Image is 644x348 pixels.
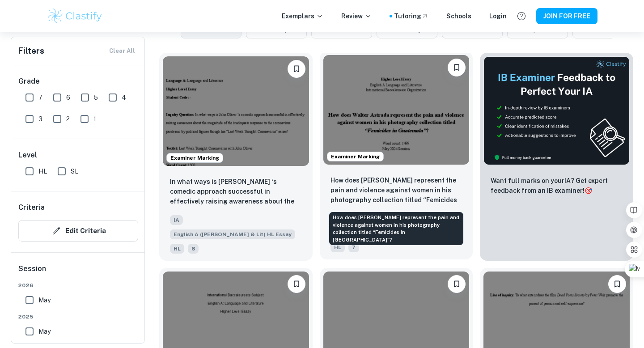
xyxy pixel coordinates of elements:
[170,215,183,225] span: IA
[329,212,463,245] div: How does [PERSON_NAME] represent the pain and violence against women in his photography collectio...
[66,93,70,102] span: 6
[514,8,529,24] button: Help and Feedback
[38,166,47,176] span: HL
[348,242,359,252] span: 7
[491,176,623,195] p: Want full marks on your IA ? Get expert feedback from an IB examiner!
[18,220,138,242] button: Edit Criteria
[18,76,138,87] h6: Grade
[167,154,223,162] span: Examiner Marking
[18,263,138,281] h6: Session
[170,244,184,254] span: HL
[159,53,313,261] a: Examiner MarkingPlease log in to bookmark exemplarsIn what ways is John Oliver ‘s comedic approac...
[480,53,633,261] a: ThumbnailWant full marks on yourIA? Get expert feedback from an IB examiner!
[394,11,428,21] a: Tutoring
[288,275,305,293] button: Please log in to bookmark exemplars
[66,114,70,124] span: 2
[608,275,626,293] button: Please log in to bookmark exemplars
[18,45,44,57] h6: Filters
[71,166,78,176] span: SL
[448,275,466,293] button: Please log in to bookmark exemplars
[18,202,45,213] h6: Criteria
[323,55,470,165] img: English A (Lang & Lit) HL Essay IA example thumbnail: How does Walter Astrada represent the pa
[330,242,345,252] span: HL
[38,295,51,305] span: May
[341,11,372,21] p: Review
[282,11,323,21] p: Exemplars
[448,59,466,76] button: Please log in to bookmark exemplars
[288,60,305,78] button: Please log in to bookmark exemplars
[47,7,103,25] img: Clastify logo
[18,150,138,161] h6: Level
[536,8,597,24] button: JOIN FOR FREE
[188,244,199,254] span: 6
[585,187,592,194] span: 🎯
[163,56,309,166] img: English A (Lang & Lit) HL Essay IA example thumbnail: In what ways is John Oliver ‘s comedic a
[320,53,473,261] a: Examiner MarkingPlease log in to bookmark exemplarsHow does Walter Astrada represent the pain and...
[38,327,51,336] span: May
[18,313,138,321] span: 2025
[170,177,302,207] p: In what ways is John Oliver ‘s comedic approach successful in effectively raising awareness about...
[327,153,383,161] span: Examiner Marking
[122,93,126,102] span: 4
[93,114,96,124] span: 1
[38,114,42,124] span: 3
[483,56,630,165] img: Thumbnail
[170,229,295,239] span: English A ([PERSON_NAME] & Lit) HL Essay
[18,281,138,289] span: 2026
[489,11,507,21] a: Login
[94,93,98,102] span: 5
[330,175,462,206] p: How does Walter Astrada represent the pain and violence against women in his photography collecti...
[446,11,471,21] a: Schools
[38,93,42,102] span: 7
